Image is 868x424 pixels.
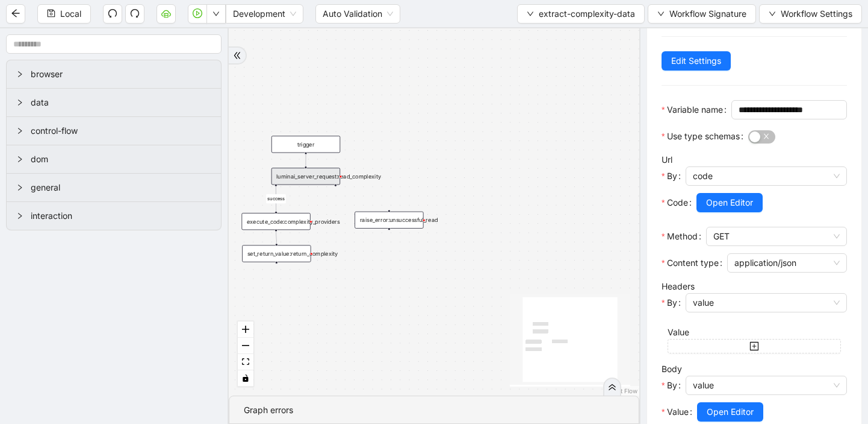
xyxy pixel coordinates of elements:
[60,7,81,21] span: Local
[11,8,20,18] span: arrow-left
[667,256,719,270] span: Content type
[713,227,840,245] span: GET
[608,383,616,391] span: double-right
[16,156,23,163] span: right
[130,8,140,18] span: redo
[657,10,665,17] span: down
[667,103,723,116] span: Variable name
[7,202,221,230] div: interaction
[206,4,226,24] button: down
[383,235,395,247] span: plus-circle
[238,338,253,354] button: zoom out
[749,341,759,351] span: plus-square
[244,403,624,417] div: Graph errors
[539,7,635,21] span: extract-complexity-data
[31,181,211,194] span: general
[662,154,672,165] label: Url
[693,167,840,185] span: code
[242,245,311,262] div: set_return_value:return_complexity
[6,4,25,24] button: arrow-left
[108,8,117,18] span: undo
[241,213,310,230] div: execute_code:complexity_providers
[706,196,753,209] span: Open Editor
[31,209,211,223] span: interaction
[707,405,754,419] span: Open Editor
[606,387,637,394] a: React Flow attribution
[16,71,23,78] span: right
[668,339,841,353] button: plus-square
[668,326,841,339] div: Value
[669,7,746,21] span: Workflow Signature
[238,321,253,338] button: zoom in
[7,117,221,145] div: control-flow
[271,269,282,280] span: plus-circle
[527,10,534,17] span: down
[16,127,23,134] span: right
[233,5,296,23] span: Development
[125,4,144,24] button: redo
[47,9,55,17] span: save
[16,99,23,106] span: right
[212,10,220,17] span: down
[517,4,645,24] button: downextract-complexity-data
[734,254,840,272] span: application/json
[330,192,341,203] span: plus-circle
[671,54,721,68] span: Edit Settings
[7,174,221,201] div: general
[323,5,393,23] span: Auto Validation
[667,296,677,309] span: By
[37,4,91,24] button: saveLocal
[276,232,277,243] g: Edge from execute_code:complexity_providers to set_return_value:return_complexity
[693,294,840,312] span: value
[271,168,340,185] div: luminai_server_request:read_complexity
[667,169,677,183] span: By
[103,4,122,24] button: undo
[662,281,695,291] label: Headers
[233,51,241,60] span: double-right
[667,196,688,209] span: Code
[759,4,862,24] button: downWorkflow Settings
[355,212,423,229] div: raise_error:unsuccessful_read
[157,4,176,24] button: cloud-server
[31,153,211,166] span: dom
[193,8,202,18] span: play-circle
[781,7,852,21] span: Workflow Settings
[188,4,207,24] button: play-circle
[238,370,253,387] button: toggle interactivity
[31,68,211,81] span: browser
[662,51,731,71] button: Edit Settings
[662,364,682,374] label: Body
[16,184,23,191] span: right
[667,379,677,392] span: By
[667,405,689,419] span: Value
[697,402,763,422] button: Open Editor
[161,8,171,18] span: cloud-server
[693,376,840,394] span: value
[266,186,286,211] g: Edge from luminai_server_request:read_complexity to execute_code:complexity_providers
[696,193,763,212] button: Open Editor
[667,130,740,143] span: Use type schemas
[31,96,211,109] span: data
[7,60,221,88] div: browser
[271,136,340,153] div: trigger
[667,230,698,243] span: Method
[16,212,23,220] span: right
[648,4,756,24] button: downWorkflow Signature
[7,89,221,116] div: data
[355,212,423,229] div: raise_error:unsuccessful_readplus-circle
[238,354,253,370] button: fit view
[769,10,776,17] span: down
[271,168,340,185] div: luminai_server_request:read_complexityplus-circle
[242,245,311,262] div: set_return_value:return_complexityplus-circle
[7,145,221,173] div: dom
[31,124,211,138] span: control-flow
